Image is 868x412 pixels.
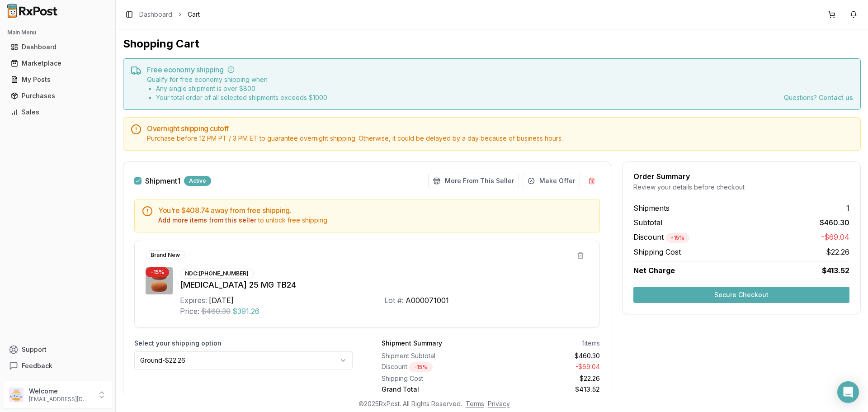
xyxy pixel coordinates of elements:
[11,91,104,100] div: Purchases
[7,88,108,104] a: Purchases
[184,176,211,186] div: Active
[11,43,104,52] div: Dashboard
[846,203,849,213] span: 1
[29,387,92,396] p: Welcome
[523,174,580,188] button: Make Offer
[7,55,108,71] a: Marketplace
[180,306,199,317] div: Price:
[147,134,853,143] div: Purchase before 12 PM PT / 3 PM ET to guarantee overnight shipping. Otherwise, it could be delaye...
[409,362,433,372] div: - 15 %
[495,374,600,383] div: $22.26
[382,362,487,372] div: Discount
[495,362,600,372] div: - $69.04
[7,71,108,88] a: My Posts
[633,183,849,192] div: Review your details before checkout
[123,37,861,51] h1: Shopping Cart
[134,339,353,348] label: Select your shipping option
[382,374,487,383] div: Shipping Cost
[837,381,859,403] div: Open Intercom Messenger
[147,75,327,102] div: Qualify for free economy shipping when
[158,216,256,225] button: Add more items from this seller
[11,75,104,84] div: My Posts
[4,89,112,103] button: Purchases
[428,174,519,188] button: More From This Seller
[156,93,327,102] li: Your total order of all selected shipments exceeds $ 1000
[406,295,449,306] div: A000071001
[11,59,104,68] div: Marketplace
[188,10,200,19] span: Cart
[209,295,234,306] div: [DATE]
[4,40,112,54] button: Dashboard
[180,269,254,279] div: NDC: [PHONE_NUMBER]
[11,108,104,117] div: Sales
[156,84,327,93] li: Any single shipment is over $ 800
[9,388,24,402] img: User avatar
[4,72,112,87] button: My Posts
[633,173,849,180] div: Order Summary
[633,287,849,303] button: Secure Checkout
[146,267,169,277] div: - 15 %
[382,339,442,348] div: Shipment Summary
[633,217,662,228] span: Subtotal
[495,351,600,360] div: $460.30
[466,400,484,407] a: Terms
[158,216,592,225] div: to unlock free shipping.
[7,39,108,55] a: Dashboard
[145,177,180,185] span: Shipment 1
[232,306,259,317] span: $391.26
[201,306,231,317] span: $460.30
[147,66,853,73] h5: Free economy shipping
[7,29,108,36] h2: Main Menu
[147,125,853,132] h5: Overnight shipping cutoff
[139,10,200,19] nav: breadcrumb
[488,400,510,407] a: Privacy
[633,266,675,275] span: Net Charge
[666,233,689,243] div: - 15 %
[7,104,108,120] a: Sales
[4,358,112,374] button: Feedback
[4,341,112,358] button: Support
[139,10,172,19] a: Dashboard
[633,203,670,213] span: Shipments
[158,207,592,214] h5: You're $408.74 away from free shipping.
[146,250,185,260] div: Brand New
[822,265,849,276] span: $413.52
[384,295,404,306] div: Lot #:
[22,361,52,370] span: Feedback
[784,93,853,102] div: Questions?
[495,385,600,394] div: $413.52
[4,56,112,71] button: Marketplace
[4,4,61,18] img: RxPost Logo
[382,385,487,394] div: Grand Total
[382,351,487,360] div: Shipment Subtotal
[29,396,92,403] p: [EMAIL_ADDRESS][DOMAIN_NAME]
[826,246,849,257] span: $22.26
[820,217,849,228] span: $460.30
[146,267,173,294] img: Myrbetriq 25 MG TB24
[180,295,207,306] div: Expires:
[582,339,600,348] div: 1 items
[180,279,589,291] div: [MEDICAL_DATA] 25 MG TB24
[633,232,689,242] span: Discount
[633,246,681,257] span: Shipping Cost
[821,232,849,243] span: -$69.04
[4,105,112,119] button: Sales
